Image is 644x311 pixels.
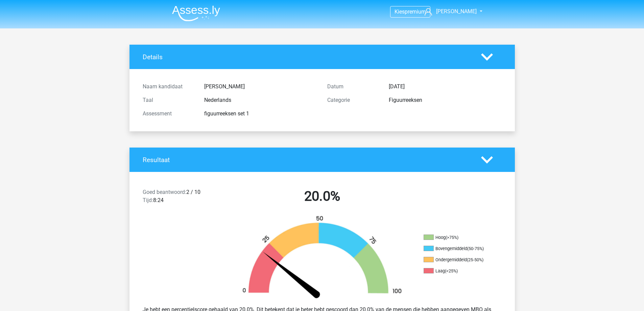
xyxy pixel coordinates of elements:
[384,96,507,104] div: Figuurreeksen
[143,156,471,164] h4: Resultaat
[467,246,484,251] div: (50-75%)
[231,215,413,300] img: 20.4cc17765580c.png
[390,7,430,16] a: Kiespremium
[143,189,186,195] span: Goed beantwoord:
[143,197,153,203] span: Tijd:
[436,8,477,15] span: [PERSON_NAME]
[143,53,471,61] h4: Details
[138,96,199,104] div: Taal
[199,83,322,91] div: [PERSON_NAME]
[446,235,458,240] div: (>75%)
[395,8,405,15] span: Kies
[422,7,477,16] a: [PERSON_NAME]
[199,110,322,118] div: figuurreeksen set 1
[424,257,491,263] li: Ondergemiddeld
[424,246,491,252] li: Bovengemiddeld
[199,96,322,104] div: Nederlands
[405,8,426,15] span: premium
[138,83,199,91] div: Naam kandidaat
[445,268,458,273] div: (<25%)
[322,83,384,91] div: Datum
[424,235,491,241] li: Hoog
[138,188,230,207] div: 2 / 10 8:24
[424,268,491,274] li: Laag
[384,83,507,91] div: [DATE]
[322,96,384,104] div: Categorie
[138,110,199,118] div: Assessment
[467,257,483,262] div: (25-50%)
[235,188,409,204] h2: 20.0%
[172,5,220,21] img: Assessly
